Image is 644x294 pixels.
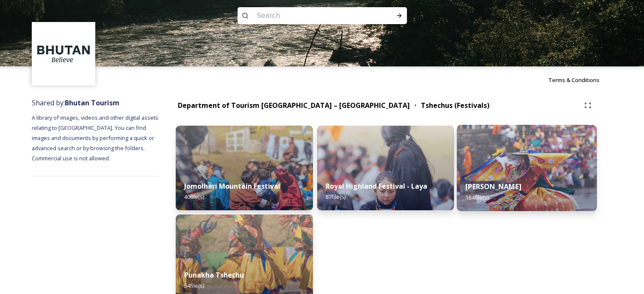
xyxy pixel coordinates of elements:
strong: Royal Highland Festival - Laya [326,181,427,191]
img: LLL05247.jpg [317,126,454,210]
strong: [PERSON_NAME] [466,182,522,191]
img: BT_Logo_BB_Lockup_CMYK_High%2520Res.jpg [33,23,94,85]
span: 54 file(s) [184,282,204,289]
span: 87 file(s) [326,193,345,201]
strong: Tshechus (Festivals) [421,101,489,110]
strong: Jomolhari Mountain Festival [184,181,280,191]
img: DSC00580.jpg [176,126,313,210]
strong: Department of Tourism [GEOGRAPHIC_DATA] – [GEOGRAPHIC_DATA] [178,101,410,110]
strong: Bhutan Tourism [65,98,119,107]
span: 40 file(s) [184,193,204,201]
img: Thimphu%2520Setchu%25202.jpeg [457,125,597,211]
strong: Punakha Tshechu [184,270,244,280]
span: A library of images, videos and other digital assets relating to [GEOGRAPHIC_DATA]. You can find ... [32,114,160,162]
a: Terms & Conditions [548,75,612,85]
input: Search [253,6,369,25]
span: Shared by: [32,98,119,107]
span: Terms & Conditions [548,76,600,84]
span: 164 file(s) [466,193,489,201]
